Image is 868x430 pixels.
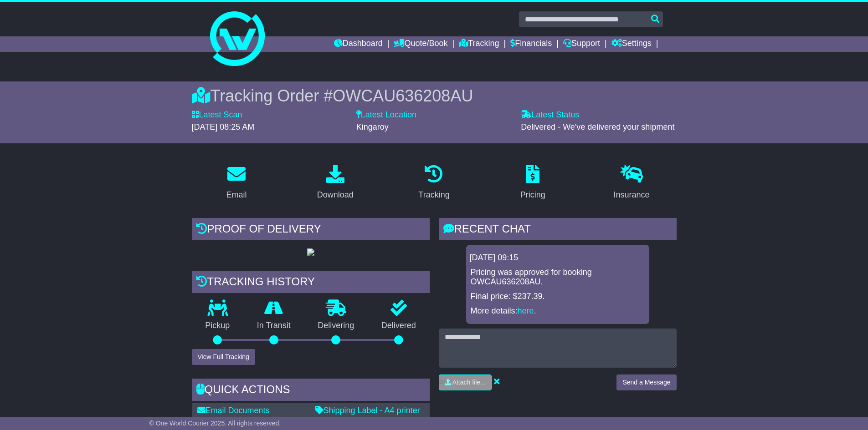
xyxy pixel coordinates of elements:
[614,189,650,201] div: Insurance
[616,374,676,390] button: Send a Message
[459,36,499,52] a: Tracking
[418,189,449,201] div: Tracking
[304,321,368,331] p: Delivering
[192,110,242,120] label: Latest Scan
[521,110,579,120] label: Latest Status
[315,406,420,415] a: Shipping Label - A4 printer
[514,162,551,204] a: Pricing
[311,162,360,204] a: Download
[356,110,416,120] label: Latest Location
[226,189,247,201] div: Email
[394,36,447,52] a: Quote/Book
[518,306,534,315] a: here
[356,122,389,132] span: Kingaroy
[334,36,383,52] a: Dashboard
[368,321,430,331] p: Delivered
[317,189,354,201] div: Download
[412,162,455,204] a: Tracking
[149,420,281,427] span: © One World Courier 2025. All rights reserved.
[333,86,473,105] span: OWCAU636208AU
[608,162,656,204] a: Insurance
[192,122,255,132] span: [DATE] 08:25 AM
[510,36,552,52] a: Financials
[192,379,430,403] div: Quick Actions
[192,271,430,295] div: Tracking history
[192,349,255,365] button: View Full Tracking
[192,86,677,106] div: Tracking Order #
[220,162,252,204] a: Email
[307,248,314,256] img: GetPodImage
[520,189,545,201] div: Pricing
[439,218,677,243] div: RECENT CHAT
[471,268,645,287] p: Pricing was approved for booking OWCAU636208AU.
[192,321,244,331] p: Pickup
[611,36,652,52] a: Settings
[470,253,646,263] div: [DATE] 09:15
[243,321,304,331] p: In Transit
[471,306,645,316] p: More details: .
[521,122,674,132] span: Delivered - We've delivered your shipment
[197,406,270,415] a: Email Documents
[563,36,600,52] a: Support
[471,292,645,302] p: Final price: $237.39.
[192,218,430,243] div: Proof of Delivery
